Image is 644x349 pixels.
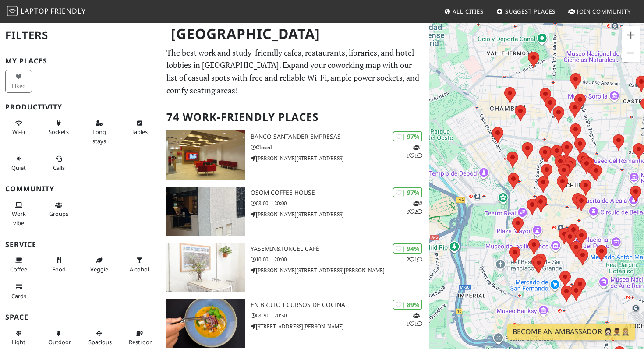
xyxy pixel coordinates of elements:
[129,338,155,346] span: Restroom
[12,210,26,226] span: People working
[251,311,429,320] p: 08:30 – 20:30
[166,130,245,180] img: Banco Santander Empresas
[164,22,428,46] h1: [GEOGRAPHIC_DATA]
[5,57,156,65] h3: My Places
[12,128,25,136] span: Stable Wi-Fi
[7,4,86,19] a: LaptopFriendly LaptopFriendly
[46,116,72,139] button: Sockets
[131,128,148,136] span: Work-friendly tables
[453,7,484,15] span: All Cities
[251,189,429,197] h3: Osom Coffee House
[46,253,72,276] button: Food
[5,116,32,139] button: Wi-Fi
[5,103,156,111] h3: Productivity
[161,130,430,180] a: Banco Santander Empresas | 97% 111 Banco Santander Empresas Closed [PERSON_NAME][STREET_ADDRESS]
[92,128,106,145] span: Long stays
[5,280,32,303] button: Cards
[393,300,422,310] div: | 89%
[161,243,430,292] a: yasemin&tuncel café | 94% 21 yasemin&tuncel café 10:00 – 20:00 [PERSON_NAME][STREET_ADDRESS][PERS...
[10,265,27,273] span: Coffee
[407,199,422,216] p: 2 3 2
[86,253,113,276] button: Veggie
[161,187,430,236] a: Osom Coffee House | 97% 232 Osom Coffee House 08:00 – 20:00 [PERSON_NAME][STREET_ADDRESS]
[166,104,425,130] h2: 74 Work-Friendly Places
[407,311,422,328] p: 1 1 1
[166,299,245,348] img: EN BRUTO I CURSOS DE COCINA
[251,154,429,162] p: [PERSON_NAME][STREET_ADDRESS]
[251,210,429,219] p: [PERSON_NAME][STREET_ADDRESS]
[161,299,430,348] a: EN BRUTO I CURSOS DE COCINA | 89% 111 EN BRUTO I CURSOS DE COCINA 08:30 – 20:30 [STREET_ADDRESS][...
[12,338,25,346] span: Natural light
[5,198,32,230] button: Work vibe
[50,6,85,16] span: Friendly
[5,22,156,49] h2: Filters
[393,243,422,254] div: | 94%
[5,240,156,249] h3: Service
[393,131,422,141] div: | 97%
[493,4,559,19] a: Suggest Places
[251,266,429,275] p: [PERSON_NAME][STREET_ADDRESS][PERSON_NAME]
[49,128,69,136] span: Power sockets
[48,338,71,346] span: Outdoor area
[5,152,32,175] button: Quiet
[90,265,108,273] span: Veggie
[5,253,32,276] button: Coffee
[126,253,153,276] button: Alcohol
[49,210,68,218] span: Group tables
[5,185,156,193] h3: Community
[507,324,635,340] a: Become an Ambassador 🤵🏻‍♀️🤵🏾‍♂️🤵🏼‍♀️
[577,7,631,15] span: Join Community
[126,116,153,139] button: Tables
[166,243,245,292] img: yasemin&tuncel café
[166,187,245,236] img: Osom Coffee House
[251,245,429,253] h3: yasemin&tuncel café
[46,152,72,175] button: Calls
[622,44,640,62] button: Zoom out
[251,199,429,208] p: 08:00 – 20:00
[407,255,422,264] p: 2 1
[46,198,72,221] button: Groups
[52,265,66,273] span: Food
[86,116,113,148] button: Long stays
[251,255,429,264] p: 10:00 – 20:00
[5,313,156,321] h3: Space
[407,143,422,160] p: 1 1 1
[251,133,429,141] h3: Banco Santander Empresas
[393,187,422,197] div: | 97%
[7,6,18,16] img: LaptopFriendly
[251,301,429,309] h3: EN BRUTO I CURSOS DE COCINA
[505,7,556,15] span: Suggest Places
[11,292,26,300] span: Credit cards
[251,322,429,331] p: [STREET_ADDRESS][PERSON_NAME]
[622,26,640,44] button: Zoom in
[251,143,429,152] p: Closed
[88,338,112,346] span: Spacious
[166,46,425,97] p: The best work and study-friendly cafes, restaurants, libraries, and hotel lobbies in [GEOGRAPHIC_...
[130,265,149,273] span: Alcohol
[53,164,65,172] span: Video/audio calls
[440,4,487,19] a: All Cities
[21,6,49,16] span: Laptop
[565,4,634,19] a: Join Community
[11,164,26,172] span: Quiet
